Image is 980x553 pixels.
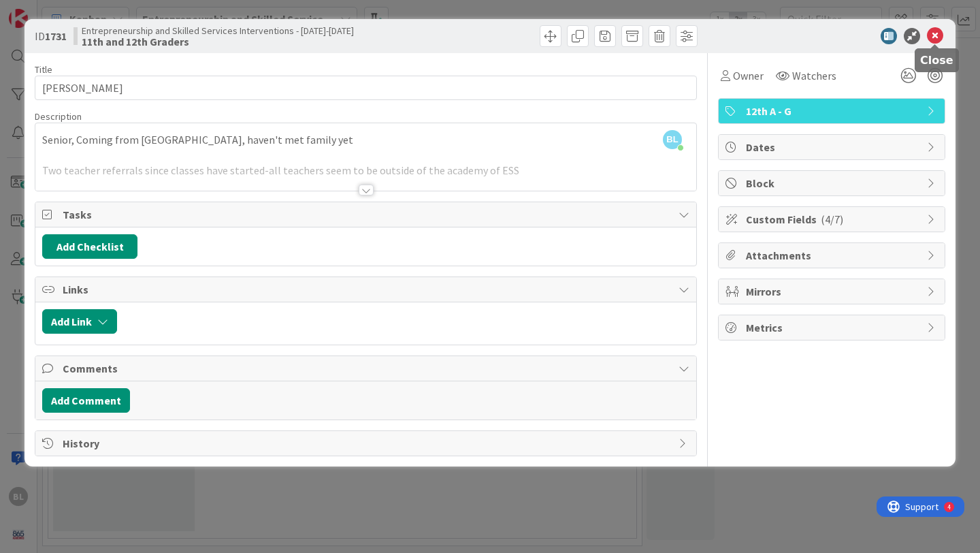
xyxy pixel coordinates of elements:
[63,281,672,298] span: Links
[746,283,920,300] span: Mirrors
[920,54,953,67] h5: Close
[42,388,130,413] button: Add Comment
[63,360,672,377] span: Comments
[82,36,354,47] b: 11th and 12th Graders
[746,139,920,155] span: Dates
[746,211,920,227] span: Custom Fields
[63,435,672,452] span: History
[42,309,117,334] button: Add Link
[746,319,920,336] span: Metrics
[821,212,843,226] span: ( 4/7 )
[29,2,62,18] span: Support
[82,25,354,36] span: Entrepreneurship and Skilled Services Interventions - [DATE]-[DATE]
[746,247,920,264] span: Attachments
[746,175,920,191] span: Block
[792,67,836,84] span: Watchers
[35,76,697,100] input: type card name here...
[733,67,764,84] span: Owner
[71,5,74,16] div: 4
[663,130,682,149] span: BL
[746,103,920,119] span: 12th A - G
[35,28,67,44] span: ID
[35,110,82,123] span: Description
[45,29,67,43] b: 1731
[42,132,689,148] p: Senior, Coming from [GEOGRAPHIC_DATA], haven't met family yet
[35,63,52,76] label: Title
[42,234,137,259] button: Add Checklist
[63,206,672,223] span: Tasks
